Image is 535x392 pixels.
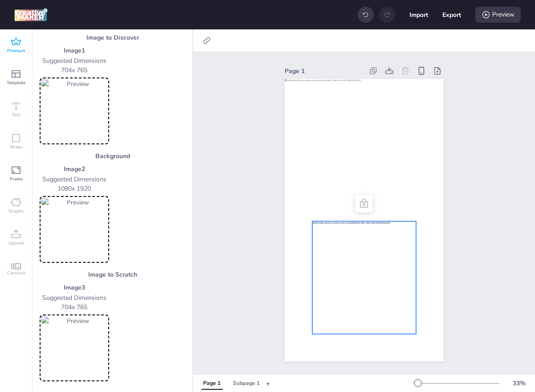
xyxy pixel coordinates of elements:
button: Import [409,5,428,24]
img: Preview [41,198,107,261]
h3: Image to Discover [40,33,185,42]
img: Preview [41,316,107,380]
img: logo Creative Maker [14,8,48,21]
p: Suggested Dimensions [40,175,109,184]
span: Text [12,111,20,118]
p: Image 3 [40,283,109,292]
span: Template [7,79,25,86]
span: Frame [10,176,23,183]
p: 704 x 765 [40,302,109,312]
span: Upload [9,240,24,247]
div: Tabs [197,376,266,391]
div: Page 1 [203,380,221,388]
p: 1080 x 1920 [40,184,109,193]
p: Suggested Dimensions [40,293,109,302]
span: Premium [7,47,25,54]
h3: Image to Scratch [40,270,185,279]
span: Graphic [8,208,24,215]
span: Carousel [7,269,25,277]
h3: Background [40,151,185,161]
button: + [266,376,270,391]
p: Image 1 [40,46,109,55]
p: 704 x 765 [40,65,109,75]
div: Preview [475,7,521,23]
img: Preview [41,79,107,143]
p: Suggested Dimensions [40,56,109,65]
button: Export [442,5,461,24]
div: 33 % [508,379,530,388]
p: Image 2 [40,164,109,174]
div: Subpage 1 [233,380,260,388]
div: Page 1 [285,66,363,76]
span: Shape [10,143,22,151]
